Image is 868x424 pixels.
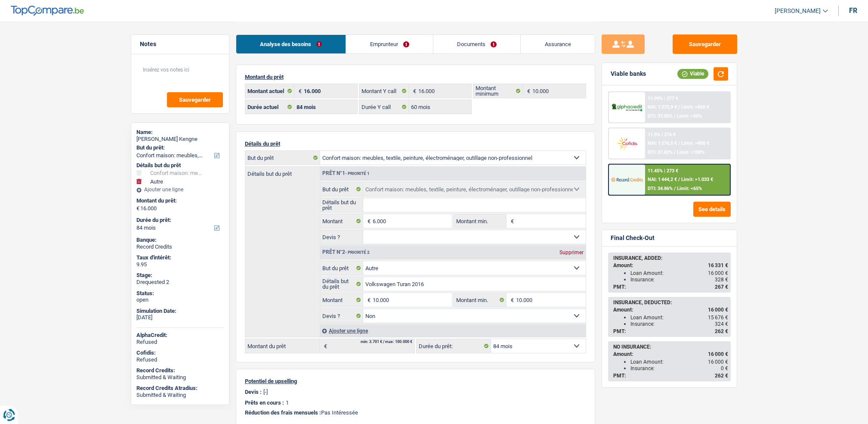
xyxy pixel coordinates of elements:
span: Limit: >800 € [681,140,709,146]
span: € [507,293,516,307]
label: Détails but du prêt [320,198,364,212]
label: Durée actuel [245,100,295,114]
p: Prêts en cours : [245,399,284,406]
p: 1 [286,399,289,406]
span: € [507,214,516,228]
span: 0 € [721,365,728,371]
span: - Priorité 2 [345,250,370,255]
div: min: 3.701 € / max: 100.000 € [361,340,412,344]
img: Cofidis [611,135,643,151]
img: TopCompare Logo [11,6,84,16]
p: Pas Intéressée [245,409,586,416]
div: Taux d'intérêt: [136,254,224,261]
div: fr [849,6,857,15]
label: Devis ? [320,230,364,244]
span: € [363,214,373,228]
div: Final Check-Out [611,234,655,242]
div: Refused [136,356,224,363]
div: 11.99% | 277 € [648,96,678,101]
span: Réduction des frais mensuels : [245,409,321,416]
p: Détails du prêt [245,140,586,147]
label: Montant [320,293,364,307]
span: 324 € [715,321,728,327]
p: Montant du prêt [245,74,586,80]
label: Durée Y call [359,100,409,114]
div: Insurance: [630,365,728,371]
div: Supprimer [557,250,586,255]
span: DTI: 37.85% [648,113,673,119]
button: Sauvegarder [673,34,737,54]
img: Record Credits [611,171,643,187]
span: € [136,205,139,212]
span: 16 000 € [708,307,728,313]
div: Insurance: [630,277,728,283]
span: Limit: >850 € [681,104,709,110]
a: Analyse des besoins [236,35,346,53]
div: Ajouter une ligne [136,187,224,193]
div: [DATE] [136,314,224,321]
span: / [674,150,676,155]
span: / [674,113,676,119]
a: Assurance [521,35,595,53]
div: 9.95 [136,261,224,268]
label: Durée du prêt: [417,339,491,353]
label: Devis ? [320,309,364,323]
span: € [320,339,329,353]
span: 16 331 € [708,262,728,268]
span: [PERSON_NAME] [775,7,821,15]
div: Ajouter une ligne [320,324,586,337]
div: Loan Amount: [630,315,728,321]
span: NAI: 1 275,9 € [648,104,677,110]
label: Montant du prêt: [136,197,222,204]
label: Montant min. [454,214,507,228]
div: Submitted & Waiting [136,392,224,399]
div: Drequested 2 [136,279,224,286]
label: Détails but du prêt [245,167,320,177]
span: / [678,140,680,146]
label: Montant Y call [359,84,409,98]
span: 328 € [715,277,728,283]
span: 16 000 € [708,351,728,357]
div: AlphaCredit: [136,332,224,339]
button: Sauvegarder [167,92,223,107]
div: INSURANCE, DEDUCTED: [613,299,728,306]
span: € [523,84,532,98]
p: Potentiel de upselling [245,378,586,384]
a: Documents [433,35,521,53]
div: Viable banks [611,70,646,78]
div: Stage: [136,272,224,279]
div: Name: [136,129,224,136]
div: Viable [677,69,708,78]
label: Durée du prêt: [136,217,222,224]
div: Amount: [613,262,728,268]
button: See details [693,202,731,217]
label: Détails but du prêt [320,277,364,291]
div: Amount: [613,307,728,313]
p: [-] [263,389,268,395]
span: DTI: 34.86% [648,186,673,191]
label: Montant actuel [245,84,295,98]
div: Prêt n°2 [320,249,372,255]
img: AlphaCredit [611,103,643,112]
label: Montant minimum [473,84,523,98]
span: € [294,84,304,98]
span: Limit: <50% [677,113,702,119]
div: Banque: [136,237,224,243]
span: 16 000 € [708,359,728,365]
span: Sauvegarder [179,97,211,103]
div: Loan Amount: [630,359,728,365]
div: 11.9% | 276 € [648,132,676,137]
span: Limit: <100% [677,150,704,155]
span: 262 € [715,373,728,379]
label: Montant [320,214,364,228]
div: [PERSON_NAME] Kengne [136,136,224,143]
p: Devis : [245,389,262,395]
span: / [678,104,680,110]
span: € [363,293,373,307]
span: / [678,177,680,182]
div: Record Credits [136,243,224,250]
div: Insurance: [630,321,728,327]
a: Emprunteur [346,35,433,53]
label: But du prêt [320,182,364,196]
div: PMT: [613,328,728,334]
